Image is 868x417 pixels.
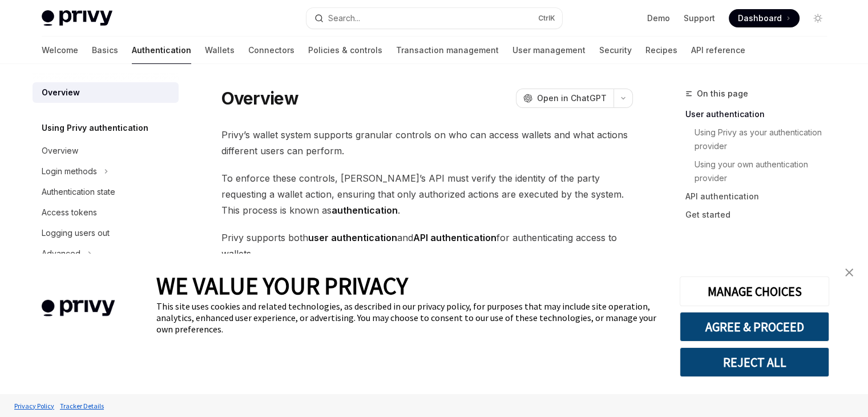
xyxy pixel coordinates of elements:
a: API reference [691,37,745,64]
a: Overview [33,82,179,103]
a: API authentication [685,187,836,206]
a: Welcome [42,37,78,64]
a: Authentication state [33,182,179,202]
img: company logo [17,283,139,333]
a: Using Privy as your authentication provider [685,123,836,155]
button: Toggle Login methods section [33,161,179,182]
a: Get started [685,206,836,224]
span: On this page [697,87,748,101]
a: User authentication [685,105,836,123]
a: Privacy Policy [11,396,57,416]
strong: user authentication [308,232,397,243]
a: Support [684,13,715,24]
a: Demo [647,13,670,24]
a: Wallets [205,37,235,64]
button: Toggle dark mode [809,9,827,27]
a: Access tokens [33,202,179,223]
span: Privy supports both and for authenticating access to wallets. [221,230,633,262]
a: Using your own authentication provider [685,155,836,187]
div: Advanced [42,247,80,260]
strong: authentication [332,205,398,216]
img: close banner [845,268,853,276]
a: Connectors [248,37,294,64]
a: Logging users out [33,223,179,243]
a: Policies & controls [308,37,382,64]
span: Open in ChatGPT [537,93,607,104]
strong: API authentication [413,232,496,243]
h5: Using Privy authentication [42,121,148,135]
button: MANAGE CHOICES [680,276,829,306]
h1: Overview [221,88,298,109]
a: Transaction management [396,37,499,64]
span: Dashboard [738,13,782,24]
span: Ctrl K [538,14,555,23]
div: Overview [42,86,80,99]
a: Basics [92,37,118,64]
a: Overview [33,141,179,161]
span: WE VALUE YOUR PRIVACY [156,271,408,300]
a: close banner [838,261,861,284]
button: Toggle Advanced section [33,243,179,264]
button: Open search [306,8,562,29]
button: Open in ChatGPT [516,89,613,108]
a: Dashboard [729,9,800,27]
img: light logo [42,10,112,26]
a: Recipes [645,37,677,64]
div: Login methods [42,165,97,178]
div: This site uses cookies and related technologies, as described in our privacy policy, for purposes... [156,300,663,335]
button: AGREE & PROCEED [680,312,829,342]
div: Authentication state [42,185,115,199]
a: Authentication [132,37,191,64]
div: Overview [42,144,78,158]
a: User management [512,37,586,64]
div: Search... [328,11,360,25]
div: Access tokens [42,206,97,219]
span: To enforce these controls, [PERSON_NAME]’s API must verify the identity of the party requesting a... [221,170,633,218]
span: Privy’s wallet system supports granular controls on who can access wallets and what actions diffe... [221,127,633,159]
button: REJECT ALL [680,347,829,377]
a: Security [599,37,632,64]
div: Logging users out [42,226,110,240]
a: Tracker Details [57,396,107,416]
